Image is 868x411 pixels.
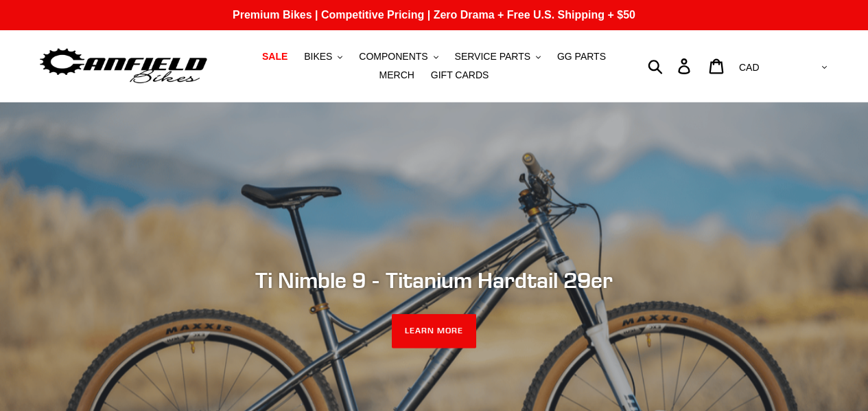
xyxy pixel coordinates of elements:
[262,51,288,63] span: SALE
[448,47,548,66] button: SERVICE PARTS
[392,314,476,348] a: LEARN MORE
[424,66,496,85] a: GIFT CARDS
[455,51,530,63] span: SERVICE PARTS
[557,51,606,63] span: GG PARTS
[359,51,427,63] span: COMPONENTS
[373,66,421,85] a: MERCH
[38,45,209,88] img: Canfield Bikes
[255,47,294,66] a: SALE
[379,69,414,81] span: MERCH
[431,69,489,81] span: GIFT CARDS
[352,47,445,66] button: COMPONENTS
[60,267,808,293] h2: Ti Nimble 9 - Titanium Hardtail 29er
[550,47,613,66] a: GG PARTS
[297,47,349,66] button: BIKES
[304,51,332,63] span: BIKES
